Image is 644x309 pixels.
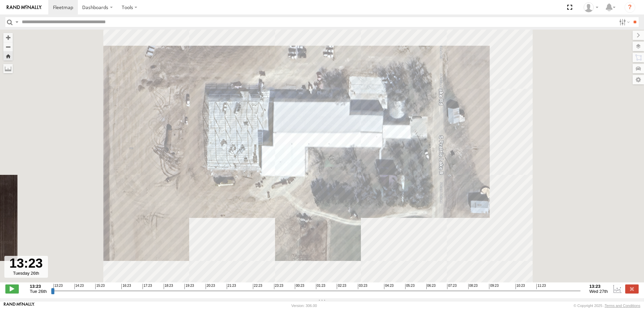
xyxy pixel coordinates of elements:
[3,42,13,51] button: Zoom out
[253,284,262,289] span: 22:23
[581,2,601,12] div: Steve Basgall
[384,284,393,289] span: 04:23
[53,284,63,289] span: 13:23
[143,284,152,289] span: 17:23
[74,284,84,289] span: 14:23
[206,284,215,289] span: 20:23
[227,284,236,289] span: 21:23
[30,284,47,289] strong: 13:23
[3,51,13,61] button: Zoom Home
[7,5,42,10] img: rand-logo.svg
[337,284,346,289] span: 02:23
[164,284,173,289] span: 18:23
[295,284,304,289] span: 00:23
[574,304,640,308] div: © Copyright 2025 -
[358,284,367,289] span: 03:23
[5,284,19,293] label: Play/Stop
[121,284,131,289] span: 16:23
[3,64,13,73] label: Measure
[468,284,478,289] span: 08:23
[612,284,622,293] label: Enable Chart
[184,284,194,289] span: 19:23
[516,284,525,289] span: 10:23
[405,284,415,289] span: 05:23
[489,284,498,289] span: 09:23
[274,284,283,289] span: 23:23
[4,302,35,309] a: Visit our Website
[30,289,47,294] span: Tue 26th Aug 2025
[616,17,631,27] label: Search Filter Options
[589,284,608,289] strong: 13:23
[95,284,105,289] span: 15:23
[14,17,19,27] label: Search Query
[633,75,644,84] label: Map Settings
[625,284,639,293] label: Close
[447,284,457,289] span: 07:23
[316,284,325,289] span: 01:23
[625,2,635,13] i: ?
[291,304,317,308] div: Version: 306.00
[589,289,608,294] span: Wed 27th Aug 2025
[426,284,436,289] span: 06:23
[3,33,13,42] button: Zoom in
[605,304,640,308] a: Terms and Conditions
[536,284,546,289] span: 11:23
